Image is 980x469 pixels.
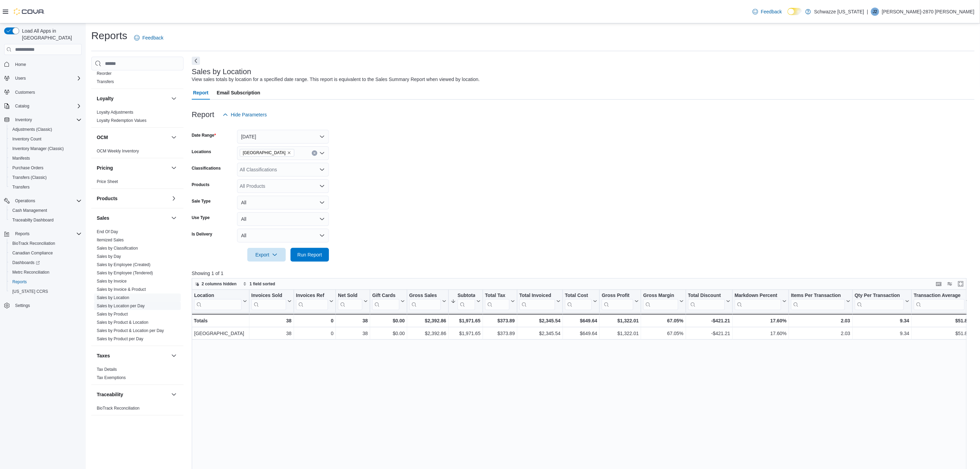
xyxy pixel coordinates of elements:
[91,178,184,188] div: Pricing
[97,304,145,308] a: Sales by Location per Day
[871,8,879,16] div: Jenessa-2870 Arellano
[10,135,82,143] span: Inventory Count
[170,94,178,103] button: Loyalty
[1,196,84,206] button: Operations
[10,125,55,134] a: Adjustments (Classic)
[97,328,164,333] a: Sales by Product & Location per Day
[10,164,82,172] span: Purchase Orders
[251,293,286,310] div: Invoices Sold
[237,229,329,242] button: All
[202,281,237,287] span: 2 columns hidden
[15,76,26,81] span: Users
[194,293,241,310] div: Location
[194,329,247,338] div: [GEOGRAPHIC_DATA]
[372,293,399,299] div: Gift Cards
[12,102,32,110] button: Catalog
[565,293,592,310] div: Total Cost
[10,239,58,248] a: BioTrack Reconciliation
[170,133,178,141] button: OCM
[1,115,84,125] button: Inventory
[643,293,683,310] button: Gross Margin
[7,134,84,144] button: Inventory Count
[688,293,724,310] div: Total Discount
[19,27,82,41] span: Load All Apps in [GEOGRAPHIC_DATA]
[97,352,110,359] h3: Taxes
[882,8,975,16] p: [PERSON_NAME]-2870 [PERSON_NAME]
[97,352,168,359] button: Taxes
[97,179,118,184] span: Price Sheet
[97,295,129,300] a: Sales by Location
[217,86,260,100] span: Email Subscription
[409,293,446,310] button: Gross Sales
[192,182,210,187] label: Products
[602,329,639,338] div: $1,322.01
[10,125,82,134] span: Adjustments (Classic)
[565,329,597,338] div: $649.64
[643,293,678,310] div: Gross Margin
[192,165,221,171] label: Classifications
[12,116,35,124] button: Inventory
[602,293,639,310] button: Gross Profit
[12,260,40,265] span: Dashboards
[519,293,555,299] div: Total Invoiced
[1,87,84,97] button: Customers
[12,88,82,96] span: Customers
[237,130,329,144] button: [DATE]
[91,147,184,158] div: OCM
[338,329,368,338] div: 38
[12,60,82,68] span: Home
[10,183,82,191] span: Transfers
[97,279,127,284] a: Sales by Invoice
[814,8,864,16] p: Schwazze [US_STATE]
[97,71,111,76] span: Reorder
[10,268,52,276] a: Metrc Reconciliation
[97,406,140,411] a: BioTrack Reconciliation
[97,312,128,317] a: Sales by Product
[10,259,82,267] span: Dashboards
[170,390,178,399] button: Traceability
[97,391,168,398] button: Traceability
[7,215,84,225] button: Traceabilty Dashboard
[643,329,683,338] div: 67.05%
[867,8,868,16] p: |
[519,293,560,310] button: Total Invoiced
[12,230,82,238] span: Reports
[10,259,43,267] a: Dashboards
[451,329,481,338] div: $1,971.65
[220,108,270,122] button: Hide Parameters
[10,183,32,191] a: Transfers
[7,206,84,215] button: Cash Management
[142,34,163,41] span: Feedback
[1,101,84,111] button: Catalog
[193,86,209,100] span: Report
[914,317,970,325] div: $51.89
[97,287,146,292] span: Sales by Invoice & Product
[12,88,38,96] a: Customers
[643,317,683,325] div: 67.05%
[12,289,48,294] span: [US_STATE] CCRS
[192,76,480,83] div: View sales totals by location for a specified date range. This report is equivalent to the Sales ...
[855,329,909,338] div: 9.34
[565,293,597,310] button: Total Cost
[10,135,44,143] a: Inventory Count
[734,317,786,325] div: 17.60%
[296,317,333,325] div: 0
[791,293,850,310] button: Items Per Transaction
[97,246,138,251] a: Sales by Classification
[15,103,29,109] span: Catalog
[458,293,475,299] div: Subtotal
[338,293,368,310] button: Net Sold
[338,293,362,310] div: Net Sold
[10,173,49,182] a: Transfers (Classic)
[97,328,164,333] span: Sales by Product & Location per Day
[10,278,82,286] span: Reports
[192,68,251,76] h3: Sales by Location
[97,215,109,221] h3: Sales
[946,280,954,288] button: Display options
[10,268,82,276] span: Metrc Reconciliation
[10,287,51,296] a: [US_STATE] CCRS
[372,293,399,310] div: Gift Card Sales
[243,149,286,156] span: [GEOGRAPHIC_DATA]
[97,320,149,325] span: Sales by Product & Location
[296,293,333,310] button: Invoices Ref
